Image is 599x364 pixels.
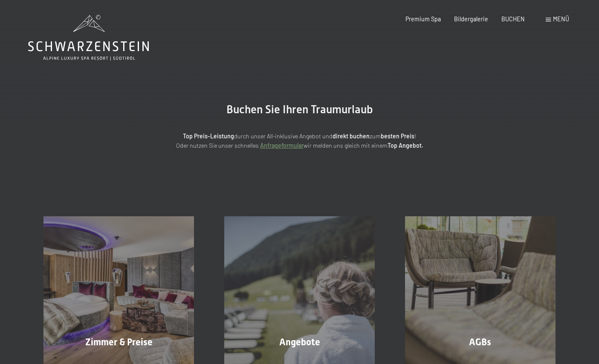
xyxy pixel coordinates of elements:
a: BUCHEN [501,15,525,23]
span: Menü [553,15,569,23]
strong: besten Preis [381,132,414,140]
span: Zimmer & Preise [85,337,153,347]
strong: Top Angebot. [388,142,423,149]
span: AGBs [469,337,491,347]
strong: Top Preis-Leistung [183,132,234,140]
strong: direkt buchen [333,132,370,140]
a: Anfrageformular [260,142,304,149]
a: Bildergalerie [454,15,488,23]
a: Premium Spa [405,15,441,23]
span: Buchen Sie Ihren Traumurlaub [226,103,373,116]
p: durch unser All-inklusive Angebot und zum ! Oder nutzen Sie unser schnelles wir melden uns gleich... [112,132,487,151]
span: Angebote [279,337,320,347]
